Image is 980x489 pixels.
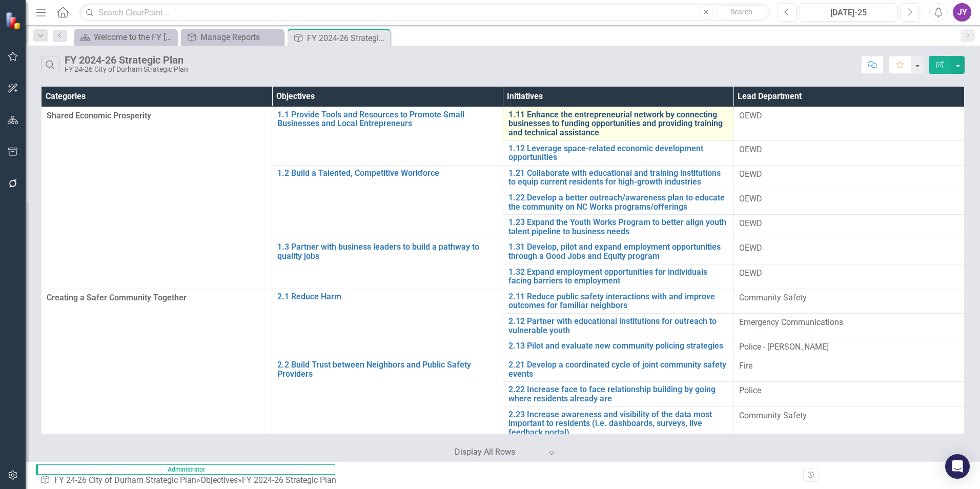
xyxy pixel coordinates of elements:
[739,293,807,302] span: Community Safety
[503,215,733,239] td: Double-Click to Edit Right Click for Context Menu
[277,169,497,178] a: 1.2 Build a Talented, Competitive Workforce
[47,292,267,304] span: Creating a Safer Community Together
[272,289,503,357] td: Double-Click to Edit Right Click for Context Menu
[503,239,733,264] td: Double-Click to Edit Right Click for Context Menu
[503,264,733,289] td: Double-Click to Edit Right Click for Context Menu
[508,292,728,310] a: 2.11 Reduce public safety interactions with and improve outcomes for familiar neighbors
[503,289,733,313] td: Double-Click to Edit Right Click for Context Menu
[503,140,733,165] td: Double-Click to Edit Right Click for Context Menu
[733,190,964,215] td: Double-Click to Edit
[272,239,503,289] td: Double-Click to Edit Right Click for Context Menu
[503,357,733,382] td: Double-Click to Edit Right Click for Context Menu
[739,268,762,278] span: OEWD
[272,357,503,440] td: Double-Click to Edit Right Click for Context Menu
[183,31,281,44] a: Manage Reports
[508,110,728,137] a: 1.11 Enhance the entrepreneurial network by connecting businesses to funding opportunities and pr...
[36,464,335,475] span: Administrator
[733,313,964,338] td: Double-Click to Edit
[508,144,728,162] a: 1.12 Leverage space-related economic development opportunities
[277,360,497,378] a: 2.2 Build Trust between Neighbors and Public Safety Providers
[508,410,728,437] a: 2.23 Increase awareness and visibility of the data most important to residents (i.e. dashboards, ...
[503,313,733,338] td: Double-Click to Edit Right Click for Context Menu
[272,107,503,165] td: Double-Click to Edit Right Click for Context Menu
[5,11,23,29] img: ClearPoint Strategy
[54,475,196,485] a: FY 24-26 City of Durham Strategic Plan
[739,317,843,327] span: Emergency Communications
[733,107,964,140] td: Double-Click to Edit
[47,110,267,122] span: Shared Economic Prosperity
[716,5,767,19] button: Search
[503,382,733,406] td: Double-Click to Edit Right Click for Context Menu
[508,218,728,236] a: 1.23 Expand the Youth Works Program to better align youth talent pipeline to business needs
[733,165,964,190] td: Double-Click to Edit
[508,268,728,286] a: 1.32 Expand employment opportunities for individuals facing barriers to employment
[503,406,733,440] td: Double-Click to Edit Right Click for Context Menu
[739,218,762,228] span: OEWD
[503,165,733,190] td: Double-Click to Edit Right Click for Context Menu
[65,66,188,73] div: FY 24-26 City of Durham Strategic Plan
[953,3,971,22] button: JY
[739,342,829,352] span: Police - [PERSON_NAME]
[272,165,503,239] td: Double-Click to Edit Right Click for Context Menu
[508,317,728,335] a: 2.12 Partner with educational institutions for outreach to vulnerable youth
[733,215,964,239] td: Double-Click to Edit
[40,475,340,486] div: » »
[739,411,807,420] span: Community Safety
[739,385,761,395] span: Police
[733,239,964,264] td: Double-Click to Edit
[733,406,964,440] td: Double-Click to Edit
[508,193,728,211] a: 1.22 Develop a better outreach/awareness plan to educate the community on NC Works programs/offer...
[733,357,964,382] td: Double-Click to Edit
[739,111,762,120] span: OEWD
[503,338,733,357] td: Double-Click to Edit Right Click for Context Menu
[242,475,336,485] div: FY 2024-26 Strategic Plan
[277,110,497,128] a: 1.1 Provide Tools and Resources to Promote Small Businesses and Local Entrepreneurs
[79,4,770,22] input: Search ClearPoint...
[508,385,728,403] a: 2.22 Increase face to face relationship building by going where residents already are
[733,289,964,313] td: Double-Click to Edit
[739,243,762,253] span: OEWD
[508,242,728,260] a: 1.31 Develop, pilot and expand employment opportunities through a Good Jobs and Equity program
[77,31,174,44] a: Welcome to the FY [DATE]-[DATE] Strategic Plan Landing Page!
[42,107,272,289] td: Double-Click to Edit
[733,338,964,357] td: Double-Click to Edit
[739,361,752,371] span: Fire
[730,8,752,16] span: Search
[277,242,497,260] a: 1.3 Partner with business leaders to build a pathway to quality jobs
[733,382,964,406] td: Double-Click to Edit
[200,475,238,485] a: Objectives
[200,31,281,44] div: Manage Reports
[803,7,894,19] div: [DATE]-25
[277,292,497,301] a: 2.1 Reduce Harm
[65,54,188,66] div: FY 2024-26 Strategic Plan
[508,341,728,351] a: 2.13 Pilot and evaluate new community policing strategies
[945,454,970,479] div: Open Intercom Messenger
[739,194,762,203] span: OEWD
[733,140,964,165] td: Double-Click to Edit
[503,190,733,215] td: Double-Click to Edit Right Click for Context Menu
[800,3,897,22] button: [DATE]-25
[508,169,728,187] a: 1.21 Collaborate with educational and training institutions to equip current residents for high-g...
[733,264,964,289] td: Double-Click to Edit
[508,360,728,378] a: 2.21 Develop a coordinated cycle of joint community safety events
[739,169,762,179] span: OEWD
[307,32,387,45] div: FY 2024-26 Strategic Plan
[739,145,762,154] span: OEWD
[503,107,733,140] td: Double-Click to Edit Right Click for Context Menu
[94,31,174,44] div: Welcome to the FY [DATE]-[DATE] Strategic Plan Landing Page!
